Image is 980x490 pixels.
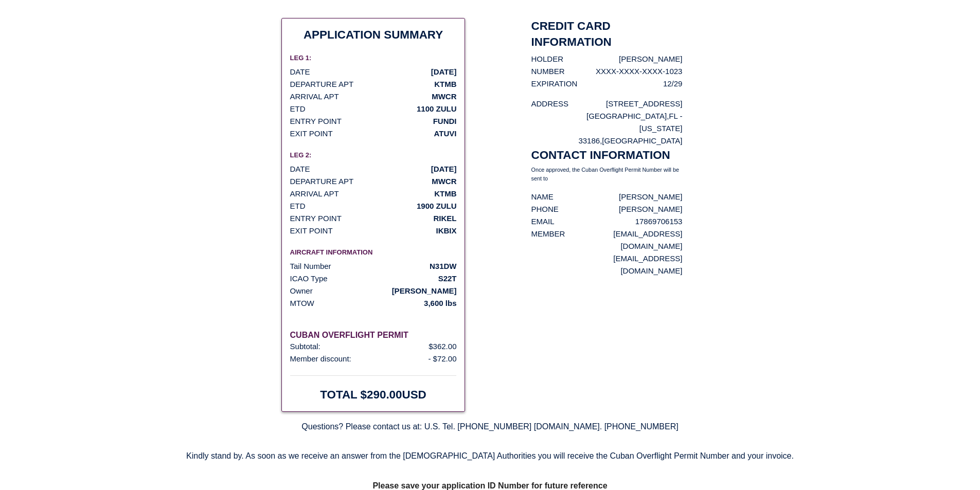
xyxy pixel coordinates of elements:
[568,98,682,110] p: [STREET_ADDRESS]
[290,225,333,237] p: EXIT POINT
[531,53,577,65] p: HOLDER
[531,147,682,163] h2: CONTACT INFORMATION
[531,191,565,203] p: NAME
[531,203,565,215] p: PHONE
[290,247,457,258] h6: AIRCRAFT INFORMATION
[290,53,457,63] h6: LEG 1:
[433,115,457,128] p: FUNDI
[320,387,426,403] h2: TOTAL $ 290.00 USD
[290,128,333,140] p: EXIT POINT
[290,175,354,188] p: DEPARTURE APT
[531,65,577,78] p: NUMBER
[290,340,320,353] p: Subtotal:
[290,273,328,285] p: ICAO Type
[304,27,443,43] h2: APPLICATION SUMMARY
[290,200,306,212] p: ETD
[432,90,456,103] p: MWCR
[565,215,682,228] p: 17869706153
[290,163,310,175] p: DATE
[596,53,682,65] p: [PERSON_NAME]
[290,330,457,340] h6: CUBAN OVERFLIGHT PERMIT
[290,212,342,225] p: ENTRY POINT
[432,175,456,188] p: MWCR
[565,191,682,215] p: [PERSON_NAME] [PERSON_NAME]
[431,66,457,78] p: [DATE]
[290,90,339,103] p: ARRIVAL APT
[568,135,682,147] p: 33186 , [GEOGRAPHIC_DATA]
[596,78,682,90] p: 12/29
[178,441,802,471] p: Kindly stand by. As soon as we receive an answer from the [DEMOGRAPHIC_DATA] Authorities you will...
[436,225,456,237] p: IKBIX
[531,78,577,90] p: EXPIRATION
[290,66,310,78] p: DATE
[417,200,457,212] p: 1900 ZULU
[434,78,456,90] p: KTMB
[290,103,306,115] p: ETD
[290,285,313,297] p: Owner
[290,353,351,365] p: Member discount:
[531,98,568,110] p: ADDRESS
[290,150,457,160] h6: LEG 2:
[565,252,682,277] p: [EMAIL_ADDRESS][DOMAIN_NAME]
[293,412,686,442] p: Questions? Please contact us at: U.S. Tel. [PHONE_NUMBER] [DOMAIN_NAME]. [PHONE_NUMBER]
[290,297,314,310] p: MTOW
[438,273,457,285] p: S22T
[429,340,456,353] p: $ 362.00
[434,188,456,200] p: KTMB
[434,128,457,140] p: ATUVI
[428,353,456,365] p: - $ 72.00
[290,78,354,90] p: DEPARTURE APT
[392,285,457,297] p: [PERSON_NAME]
[568,110,682,135] p: [GEOGRAPHIC_DATA] , FL - [US_STATE]
[290,188,339,200] p: ARRIVAL APT
[433,212,456,225] p: RIKEL
[531,215,565,228] p: EMAIL
[417,103,457,115] p: 1100 ZULU
[431,163,457,175] p: [DATE]
[424,297,456,310] p: 3,600 lbs
[430,260,457,273] p: N31DW
[531,228,565,240] p: MEMBER
[596,65,682,78] p: XXXX-XXXX-XXXX-1023
[290,260,331,273] p: Tail Number
[290,115,342,128] p: ENTRY POINT
[565,228,682,252] p: [EMAIL_ADDRESS][DOMAIN_NAME]
[372,481,607,490] strong: Please save your application ID Number for future reference
[531,166,682,184] p: Once approved, the Cuban Overflight Permit Number will be sent to
[531,18,682,50] h2: CREDIT CARD INFORMATION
